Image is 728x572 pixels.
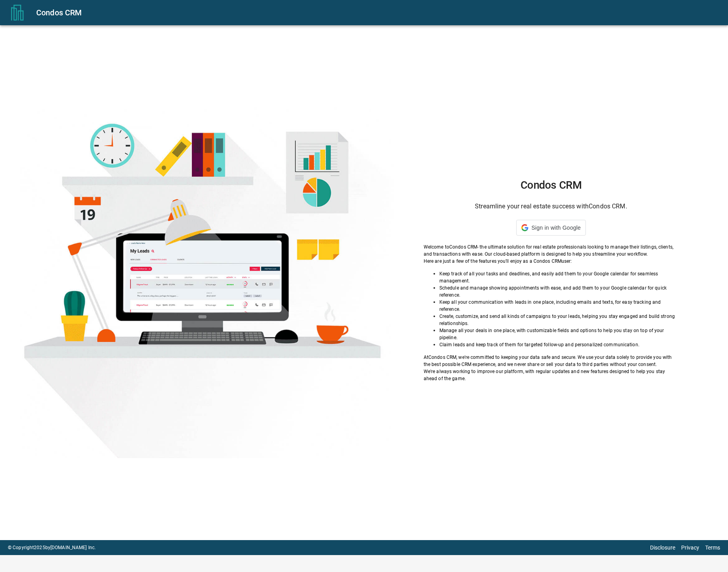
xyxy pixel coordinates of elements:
[439,313,678,327] p: Create, customize, and send all kinds of campaigns to your leads, helping you stay engaged and bu...
[424,201,678,212] h6: Streamline your real estate success with Condos CRM .
[50,545,96,550] a: [DOMAIN_NAME] Inc.
[424,179,678,191] h1: Condos CRM
[439,327,678,341] p: Manage all your deals in one place, with customizable fields and options to help you stay on top ...
[424,243,678,258] p: Welcome to Condos CRM - the ultimate solution for real estate professionals looking to manage the...
[424,368,678,382] p: We're always working to improve our platform, with regular updates and new features designed to h...
[650,544,675,551] a: Disclosure
[424,258,678,265] p: Here are just a few of the features you'll enjoy as a Condos CRM user:
[36,6,719,19] div: Condos CRM
[8,544,96,551] p: © Copyright 2025 by
[532,225,581,231] span: Sign in with Google
[705,544,720,551] a: Terms
[439,284,678,299] p: Schedule and manage showing appointments with ease, and add them to your Google calendar for quic...
[439,341,678,348] p: Claim leads and keep track of them for targeted follow-up and personalized communication.
[681,544,699,551] a: Privacy
[424,354,678,368] p: At Condos CRM , we're committed to keeping your data safe and secure. We use your data solely to ...
[516,220,586,236] div: Sign in with Google
[439,299,678,313] p: Keep all your communication with leads in one place, including emails and texts, for easy trackin...
[439,270,678,284] p: Keep track of all your tasks and deadlines, and easily add them to your Google calendar for seaml...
